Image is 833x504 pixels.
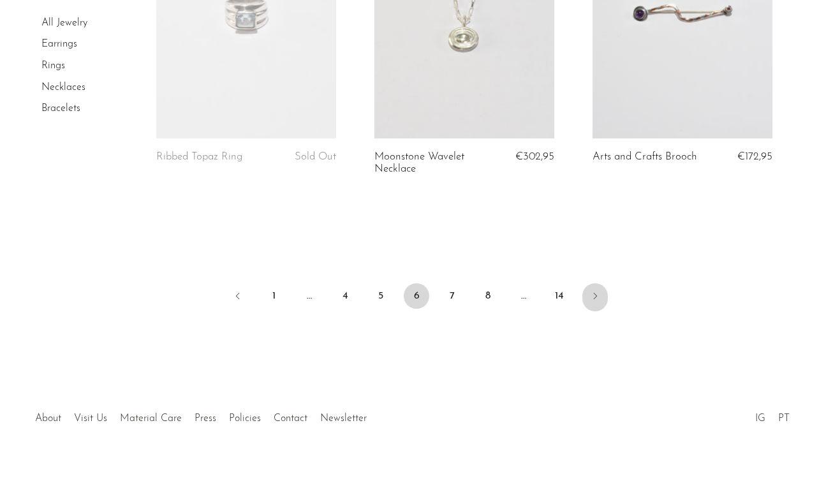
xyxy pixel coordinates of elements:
[29,403,373,427] ul: Quick links
[439,283,465,309] a: 7
[195,413,216,424] a: Press
[274,413,307,424] a: Contact
[475,283,501,309] a: 8
[755,413,765,424] a: IG
[547,283,572,309] a: 14
[225,283,251,311] a: Previous
[778,413,790,424] a: PT
[511,283,536,309] span: …
[41,18,87,28] a: All Jewelry
[374,151,492,175] a: Moonstone Wavelet Necklace
[35,413,61,424] a: About
[749,403,796,427] ul: Social Medias
[41,61,65,71] a: Rings
[74,413,107,424] a: Visit Us
[368,283,394,309] a: 5
[41,103,80,114] a: Bracelets
[582,283,608,311] a: Next
[295,151,336,162] span: Sold Out
[261,283,286,309] a: 1
[120,413,182,424] a: Material Care
[229,413,261,424] a: Policies
[332,283,358,309] a: 4
[41,82,85,93] a: Necklaces
[404,283,429,309] span: 6
[737,151,772,162] span: €172,95
[41,40,77,50] a: Earrings
[515,151,554,162] span: €302,95
[593,151,697,163] a: Arts and Crafts Brooch
[156,151,242,163] a: Ribbed Topaz Ring
[297,283,322,309] span: …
